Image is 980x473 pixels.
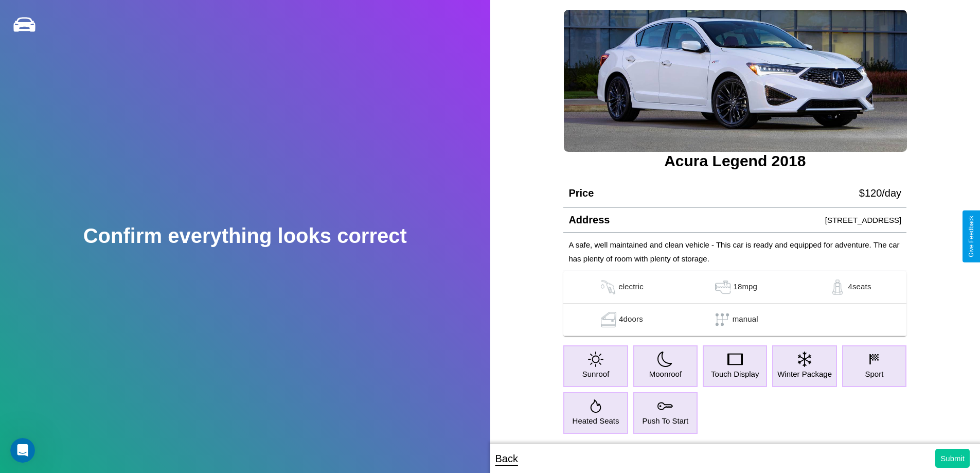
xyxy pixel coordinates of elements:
h2: Confirm everything looks correct [83,224,407,248]
p: Back [495,449,518,468]
p: 4 seats [848,279,871,295]
p: Push To Start [643,414,689,428]
p: [STREET_ADDRESS] [825,213,901,227]
p: 18 mpg [733,279,757,295]
img: gas [827,279,848,295]
table: simple table [563,271,906,336]
p: Moonroof [649,367,682,381]
h4: Price [568,187,594,199]
p: electric [618,279,644,295]
p: $ 120 /day [859,184,901,202]
div: Give Feedback [968,216,975,257]
img: gas [598,312,619,327]
img: gas [598,279,618,295]
img: gas [712,279,733,295]
p: Winter Package [777,367,832,381]
iframe: Intercom live chat [10,438,35,463]
p: Heated Seats [573,414,619,428]
p: A safe, well maintained and clean vehicle - This car is ready and equipped for adventure. The car... [568,238,901,266]
p: Sport [865,367,884,381]
p: Touch Display [711,367,759,381]
h3: Acura Legend 2018 [563,152,906,170]
button: Submit [935,449,970,468]
p: Sunroof [582,367,610,381]
p: manual [733,312,758,327]
h4: Address [568,214,610,226]
p: 4 doors [619,312,643,327]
